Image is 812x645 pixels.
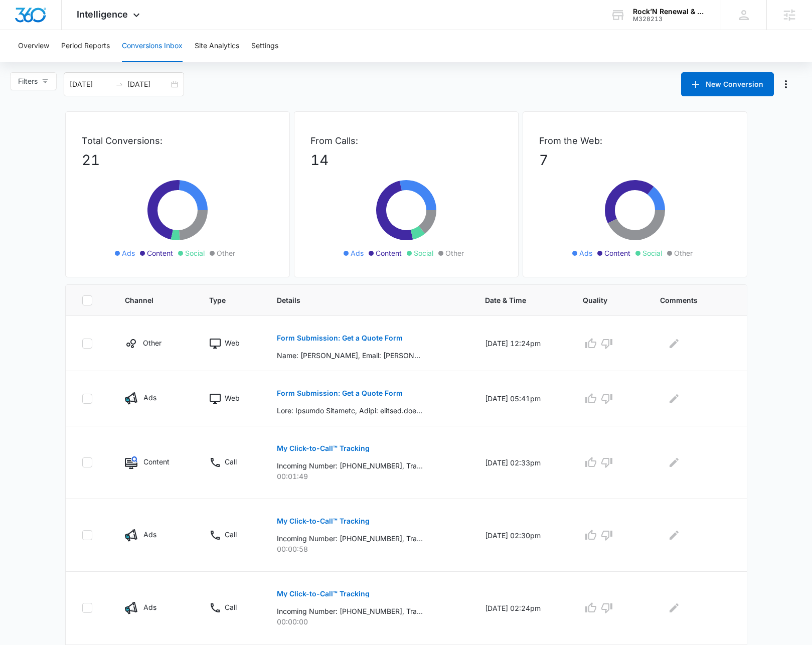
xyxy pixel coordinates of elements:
[277,335,403,342] p: Form Submission: Get a Quote Form
[681,72,774,96] button: New Conversion
[674,248,693,258] span: Other
[666,454,682,470] button: Edit Comments
[277,471,461,481] p: 00:01:49
[127,79,169,90] input: End date
[143,338,161,348] p: Other
[61,30,110,62] button: Period Reports
[277,518,370,525] p: My Click-to-Call™ Tracking
[778,76,794,92] button: Manage Numbers
[122,30,183,62] button: Conversions Inbox
[143,602,156,612] p: Ads
[579,248,592,258] span: Ads
[277,445,370,452] p: My Click-to-Call™ Tracking
[251,30,278,62] button: Settings
[583,295,621,305] span: Quality
[666,600,682,616] button: Edit Comments
[660,295,716,305] span: Comments
[351,248,364,258] span: Ads
[310,134,502,147] p: From Calls:
[473,499,571,572] td: [DATE] 02:30pm
[115,80,123,88] span: to
[277,533,423,544] p: Incoming Number: [PHONE_NUMBER], Tracking Number: [PHONE_NUMBER], Ring To: [PHONE_NUMBER], Caller...
[277,460,423,471] p: Incoming Number: [PHONE_NUMBER], Tracking Number: [PHONE_NUMBER], Ring To: [PHONE_NUMBER], Caller...
[277,405,423,416] p: Lore: Ipsumdo Sitametc, Adipi: elitsed.doeiusmo@tempo.inc, Utlab: 9892237053, Etdo: Magnaali, Eni...
[473,316,571,371] td: [DATE] 12:24pm
[143,529,156,540] p: Ads
[473,572,571,644] td: [DATE] 02:24pm
[217,248,235,258] span: Other
[445,248,464,258] span: Other
[225,456,237,467] p: Call
[277,544,461,554] p: 00:00:58
[209,295,238,305] span: Type
[143,456,170,467] p: Content
[115,80,123,88] span: swap-right
[666,336,682,352] button: Edit Comments
[277,390,403,397] p: Form Submission: Get a Quote Form
[125,295,171,305] span: Channel
[414,248,433,258] span: Social
[18,76,38,87] span: Filters
[310,149,502,171] p: 14
[277,616,461,627] p: 00:00:00
[604,248,630,258] span: Content
[539,134,731,147] p: From the Web:
[277,509,370,533] button: My Click-to-Call™ Tracking
[277,582,370,606] button: My Click-to-Call™ Tracking
[225,338,240,348] p: Web
[473,426,571,499] td: [DATE] 02:33pm
[277,436,370,460] button: My Click-to-Call™ Tracking
[277,606,423,616] p: Incoming Number: [PHONE_NUMBER], Tracking Number: [PHONE_NUMBER], Ring To: [PHONE_NUMBER], Caller...
[147,248,173,258] span: Content
[10,72,57,90] button: Filters
[277,350,423,361] p: Name: [PERSON_NAME], Email: [PERSON_NAME][EMAIL_ADDRESS][DOMAIN_NAME], Phone: [PHONE_NUMBER][GEOG...
[77,9,128,20] span: Intelligence
[642,248,662,258] span: Social
[225,602,237,612] p: Call
[195,30,239,62] button: Site Analytics
[473,371,571,426] td: [DATE] 05:41pm
[633,16,706,23] div: account id
[18,30,49,62] button: Overview
[277,590,370,597] p: My Click-to-Call™ Tracking
[70,79,111,90] input: Start date
[376,248,402,258] span: Content
[485,295,544,305] span: Date & Time
[277,326,403,350] button: Form Submission: Get a Quote Form
[82,134,273,147] p: Total Conversions:
[185,248,205,258] span: Social
[633,8,706,16] div: account name
[277,295,446,305] span: Details
[143,392,156,403] p: Ads
[122,248,135,258] span: Ads
[539,149,731,171] p: 7
[666,391,682,407] button: Edit Comments
[225,529,237,540] p: Call
[82,149,273,171] p: 21
[277,381,403,405] button: Form Submission: Get a Quote Form
[225,393,240,403] p: Web
[666,527,682,543] button: Edit Comments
